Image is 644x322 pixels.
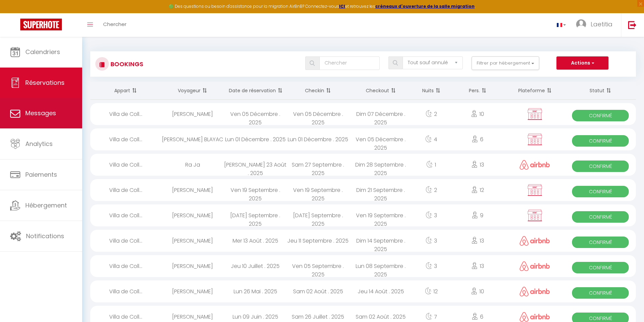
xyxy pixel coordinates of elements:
button: Actions [556,56,609,70]
span: Chercher [103,21,126,28]
th: Sort by guest [161,82,224,100]
th: Sort by people [450,82,505,100]
a: ... Laetitia [571,13,621,37]
span: Hébergement [25,201,67,209]
span: Notifications [26,232,64,240]
span: Paiements [25,170,57,179]
th: Sort by checkin [287,82,350,100]
h3: Bookings [109,56,143,72]
th: Sort by rentals [90,82,161,100]
th: Sort by status [565,82,636,100]
img: ... [576,19,586,29]
th: Sort by checkout [350,82,412,100]
button: Ouvrir le widget de chat LiveChat [5,3,26,23]
a: ICI [339,3,345,9]
th: Sort by channel [505,82,565,100]
span: Réservations [25,78,65,87]
th: Sort by booking date [224,82,287,100]
span: Laetitia [591,20,613,28]
input: Chercher [319,56,380,70]
span: Calendriers [25,48,60,56]
img: logout [628,21,637,29]
th: Sort by nights [412,82,450,100]
img: Super Booking [20,19,62,30]
button: Filtrer par hébergement [472,56,539,70]
a: créneaux d'ouverture de la salle migration [375,3,475,9]
a: Chercher [98,13,132,37]
span: Analytics [25,140,53,148]
span: Messages [25,109,56,117]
